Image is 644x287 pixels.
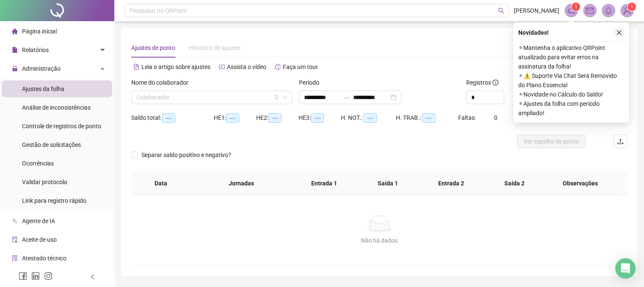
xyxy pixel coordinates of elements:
span: upload [617,138,624,145]
span: lock [12,66,18,72]
span: Faça um tour [283,63,318,70]
sup: Atualize o seu contato no menu Meus Dados [627,3,636,11]
th: Jornadas [191,172,293,195]
span: notification [567,7,575,14]
th: Entrada 2 [420,172,483,195]
span: instagram [44,272,53,280]
span: Leia o artigo sobre ajustes [141,63,210,70]
span: home [12,28,18,34]
span: Validar protocolo [22,179,67,185]
span: file-text [133,64,139,70]
span: youtube [219,64,225,70]
img: 82424 [621,4,633,17]
span: --:-- [162,113,175,123]
span: Administração [22,65,61,72]
span: --:-- [311,113,324,123]
span: Histórico de ajustes [189,44,240,51]
span: audit [12,237,18,243]
span: Link para registro rápido [22,197,86,204]
label: Período [299,78,325,87]
div: Open Intercom Messenger [615,258,636,279]
span: linkedin [31,272,40,280]
span: swap-right [343,94,350,101]
th: Data [131,172,191,195]
span: --:-- [364,113,377,123]
th: Entrada 1 [293,172,356,195]
span: history [275,64,281,70]
span: mail [586,7,594,14]
span: --:-- [268,113,282,123]
span: file [12,47,18,53]
span: Atestado técnico [22,255,66,262]
span: Ajustes de ponto [131,44,175,51]
span: 1 [630,4,633,10]
span: 1 [575,4,578,10]
div: HE 2: [256,113,299,123]
div: Saldo total: [131,113,214,123]
span: --:-- [226,113,239,123]
span: Agente de IA [22,218,55,224]
span: Ocorrências [22,160,54,167]
span: facebook [19,272,27,280]
span: Novidades ! [518,28,549,37]
span: solution [12,255,18,261]
sup: 1 [572,3,580,11]
span: ⚬ ⚠️ Suporte Via Chat Será Removido do Plano Essencial [518,71,624,90]
span: --:-- [422,113,435,123]
span: to [343,94,350,101]
span: 0 [494,114,498,121]
div: H. TRAB.: [396,113,458,123]
th: Saída 1 [356,172,420,195]
span: Gestão de solicitações [22,141,81,148]
span: Ajustes da folha [22,86,64,92]
span: close [616,30,622,36]
span: search [498,8,504,14]
span: Aceite de uso [22,236,57,243]
span: filter [274,95,279,100]
span: Relatórios [22,47,49,53]
label: Nome do colaborador [131,78,194,87]
th: Saída 2 [483,172,546,195]
span: info-circle [492,80,498,86]
span: Análise de inconsistências [22,104,91,111]
div: HE 3: [299,113,341,123]
span: [PERSON_NAME] [514,6,559,15]
button: Ver espelho de ponto [517,135,586,148]
span: Observações [547,179,614,188]
span: left [90,274,96,280]
div: H. NOT.: [341,113,396,123]
span: down [282,95,287,100]
span: Faltas: [458,114,477,121]
span: Página inicial [22,28,57,35]
span: Separar saldo positivo e negativo? [138,150,235,160]
span: Registros [466,78,498,87]
span: ⚬ Ajustes da folha com período ampliado! [518,99,624,118]
div: Não há dados [141,236,617,245]
span: Assista o vídeo [227,63,266,70]
div: HE 1: [214,113,256,123]
span: Controle de registros de ponto [22,123,101,130]
span: bell [605,7,612,14]
th: Observações [540,172,621,195]
span: ⚬ Mantenha o aplicativo QRPoint atualizado para evitar erros na assinatura da folha! [518,43,624,71]
span: ⚬ Novidade no Cálculo do Saldo! [518,90,624,99]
